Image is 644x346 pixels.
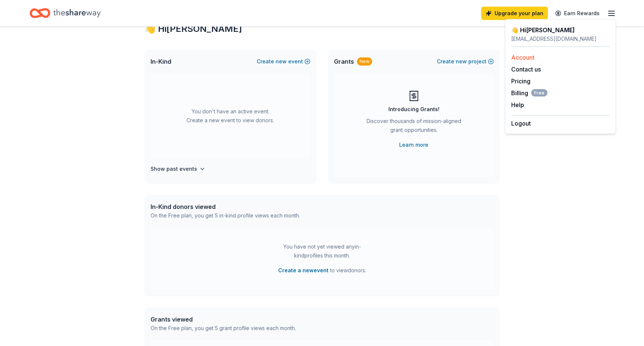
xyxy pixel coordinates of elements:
[511,89,547,97] span: Billing
[151,315,296,324] div: Grants viewed
[257,57,310,66] button: Createnewevent
[151,73,310,159] div: You don't have an active event. Create a new event to view donors.
[456,57,467,66] span: new
[151,202,300,211] div: In-Kind donors viewed
[551,7,604,20] a: Earn Rewards
[437,57,494,66] button: Createnewproject
[511,54,535,61] a: Account
[334,57,354,66] span: Grants
[151,324,296,333] div: On the Free plan, you get 5 grant profile views each month.
[357,57,372,66] div: New
[388,105,439,114] div: Introducing Grants!
[511,119,531,128] button: Logout
[481,7,548,20] a: Upgrade your plan
[511,26,610,34] div: 👋 Hi [PERSON_NAME]
[276,57,287,66] span: new
[531,89,547,97] span: Free
[511,100,524,109] button: Help
[511,65,541,74] button: Contact us
[278,266,328,275] button: Create a newevent
[145,23,500,35] div: 👋 Hi [PERSON_NAME]
[364,117,464,137] div: Discover thousands of mission-aligned grant opportunities.
[151,211,300,220] div: On the Free plan, you get 5 in-kind profile views each month.
[399,140,428,149] a: Learn more
[151,57,171,66] span: In-Kind
[151,164,205,173] button: Show past events
[276,242,368,260] div: You have not yet viewed any in-kind profiles this month.
[511,34,610,43] div: [EMAIL_ADDRESS][DOMAIN_NAME]
[511,89,547,97] button: BillingFree
[278,266,366,275] span: to view donors .
[151,164,197,173] h4: Show past events
[30,4,101,22] a: Home
[511,77,530,85] a: Pricing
